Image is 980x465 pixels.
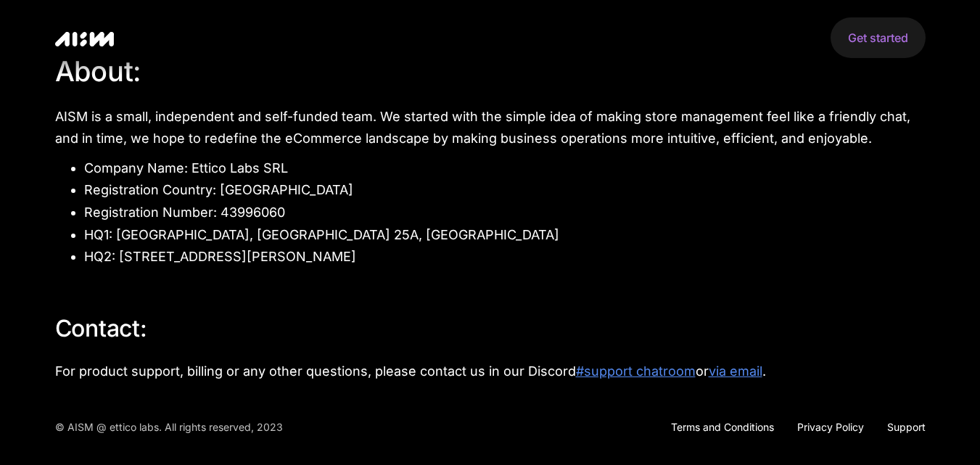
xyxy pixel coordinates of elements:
[84,157,926,180] li: Company Name: Ettico Labs SRL
[831,17,926,58] a: Get started
[84,246,926,268] li: HQ2: [STREET_ADDRESS][PERSON_NAME]
[84,179,926,202] li: Registration Country: [GEOGRAPHIC_DATA]
[576,363,696,379] a: #support chatroom
[84,224,926,247] li: HQ1: [GEOGRAPHIC_DATA], [GEOGRAPHIC_DATA] 25A, [GEOGRAPHIC_DATA]
[55,361,926,383] p: For product support, billing or any other questions, please contact us in our Discord or .
[887,419,926,436] a: Support
[797,419,864,436] a: Privacy Policy
[84,202,926,224] li: Registration Number: 43996060
[55,315,926,342] h2: Contact:
[55,276,926,298] p: ‍
[55,106,926,150] p: AISM is a small, independent and self-funded team. We started with the simple idea of making stor...
[848,29,908,46] div: Get started
[55,419,283,436] div: © AISM @ ettico labs. All rights reserved, 2023
[709,363,762,379] a: via email
[671,419,774,436] a: Terms and Conditions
